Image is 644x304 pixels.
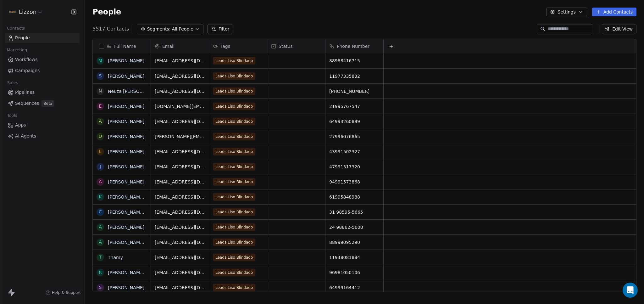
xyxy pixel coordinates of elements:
[99,73,102,79] div: S
[213,239,255,246] span: Leads Liso Blindado
[93,39,151,53] div: Full Name
[329,149,380,155] span: 43991502327
[99,133,102,140] div: D
[155,164,205,170] span: [EMAIL_ADDRESS][DOMAIN_NAME]
[5,65,80,76] a: Campaigns
[99,103,102,110] div: E
[108,240,159,245] a: [PERSON_NAME][DATE]
[213,269,255,276] span: Leads Liso Blindado
[15,89,35,96] span: Pipelines
[155,209,205,215] span: [EMAIL_ADDRESS][DOMAIN_NAME]
[99,209,102,215] div: c
[4,78,21,87] span: Sales
[623,283,638,298] div: Open Intercom Messenger
[108,270,182,275] a: [PERSON_NAME] [PERSON_NAME]
[5,54,80,65] a: Workflows
[108,164,144,169] a: [PERSON_NAME]
[325,39,383,53] div: Phone Number
[329,224,380,230] span: 24 98862-5608
[329,239,380,245] span: 88999095290
[93,53,151,292] div: grid
[108,134,144,139] a: [PERSON_NAME]
[15,56,38,63] span: Workflows
[15,67,40,74] span: Campaigns
[4,24,28,33] span: Contacts
[213,254,255,261] span: Leads Liso Blindado
[329,254,380,261] span: 11948081884
[108,194,268,200] a: [PERSON_NAME] [PERSON_NAME] dos [PERSON_NAME] [PERSON_NAME]
[108,89,160,94] a: Neuza [PERSON_NAME]
[329,118,380,125] span: 64993260899
[9,8,16,16] img: lizzonlogohorizontal2025.png
[601,25,636,33] button: Edit View
[108,225,144,230] a: [PERSON_NAME]
[155,269,205,276] span: [EMAIL_ADDRESS][DOMAIN_NAME]
[155,149,205,155] span: [EMAIL_ADDRESS][DOMAIN_NAME]
[337,43,369,49] span: Phone Number
[329,58,380,64] span: 88988416715
[151,53,637,292] div: grid
[99,239,102,245] div: A
[92,25,129,33] span: 5517 Contacts
[329,73,380,79] span: 11977335832
[172,26,193,32] span: All People
[5,131,80,141] a: AI Agents
[99,254,102,261] div: T
[213,87,255,95] span: Leads Liso Blindado
[213,193,255,201] span: Leads Liso Blindado
[92,7,121,17] span: People
[329,209,380,215] span: 31 98595-5665
[108,285,144,290] a: [PERSON_NAME]
[213,57,255,65] span: Leads Liso Blindado
[5,120,80,130] a: Apps
[155,179,205,185] span: [EMAIL_ADDRESS][DOMAIN_NAME]
[155,58,205,64] span: [EMAIL_ADDRESS][DOMAIN_NAME]
[5,98,80,109] a: SequencesBeta
[213,72,255,80] span: Leads Liso Blindado
[213,103,255,110] span: Leads Liso Blindado
[99,194,102,200] div: K
[329,133,380,140] span: 27996076865
[207,25,233,33] button: Filter
[155,239,205,245] span: [EMAIL_ADDRESS][DOMAIN_NAME]
[108,210,182,215] a: [PERSON_NAME] [PERSON_NAME]
[155,73,205,79] span: [EMAIL_ADDRESS][DOMAIN_NAME]
[329,194,380,200] span: 61995848988
[108,58,144,63] a: [PERSON_NAME]
[329,88,380,94] span: [PHONE_NUMBER]
[15,100,39,107] span: Sequences
[99,269,102,276] div: R
[46,290,81,295] a: Help & Support
[267,39,325,53] div: Status
[4,111,20,120] span: Tools
[108,104,144,109] a: [PERSON_NAME]
[98,58,102,64] div: M
[4,45,30,55] span: Marketing
[155,133,205,140] span: [PERSON_NAME][EMAIL_ADDRESS][PERSON_NAME][DOMAIN_NAME]
[15,133,36,139] span: AI Agents
[15,122,26,128] span: Apps
[213,133,255,140] span: Leads Liso Blindado
[155,118,205,125] span: [EMAIL_ADDRESS][DOMAIN_NAME]
[15,35,30,41] span: People
[108,179,144,184] a: [PERSON_NAME]
[155,194,205,200] span: [EMAIL_ADDRESS][DOMAIN_NAME]
[546,8,587,16] button: Settings
[99,224,102,230] div: A
[329,179,380,185] span: 94991573868
[114,43,136,49] span: Full Name
[155,254,205,261] span: [EMAIL_ADDRESS][DOMAIN_NAME]
[329,103,380,110] span: 21995767547
[147,26,170,32] span: Segments:
[155,284,205,291] span: [EMAIL_ADDRESS][DOMAIN_NAME]
[99,178,102,185] div: A
[213,163,255,171] span: Leads Liso Blindado
[592,8,636,16] button: Add Contacts
[99,148,102,155] div: L
[99,118,102,125] div: A
[99,88,102,94] div: N
[108,149,144,154] a: [PERSON_NAME]
[108,255,123,260] a: Thamy
[213,178,255,186] span: Leads Liso Blindado
[5,33,80,43] a: People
